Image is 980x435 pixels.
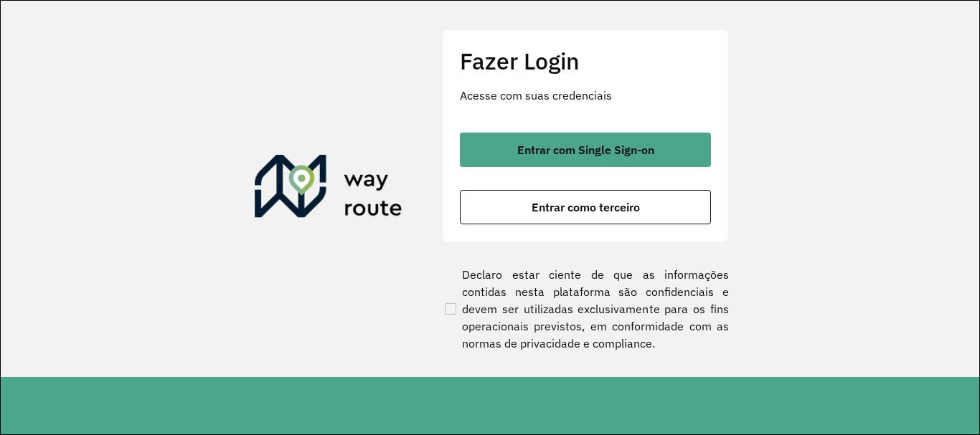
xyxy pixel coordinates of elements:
button: button [460,133,711,167]
button: button [460,190,711,224]
img: Roteirizador AmbevTech [255,155,402,224]
p: Acesse com suas credenciais [460,87,711,104]
h2: Fazer Login [460,47,711,75]
span: Entrar como terceiro [532,201,640,213]
label: Declaro estar ciente de que as informações contidas nesta plataforma são confidenciais e devem se... [442,266,729,352]
span: Entrar com Single Sign-on [517,144,654,156]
